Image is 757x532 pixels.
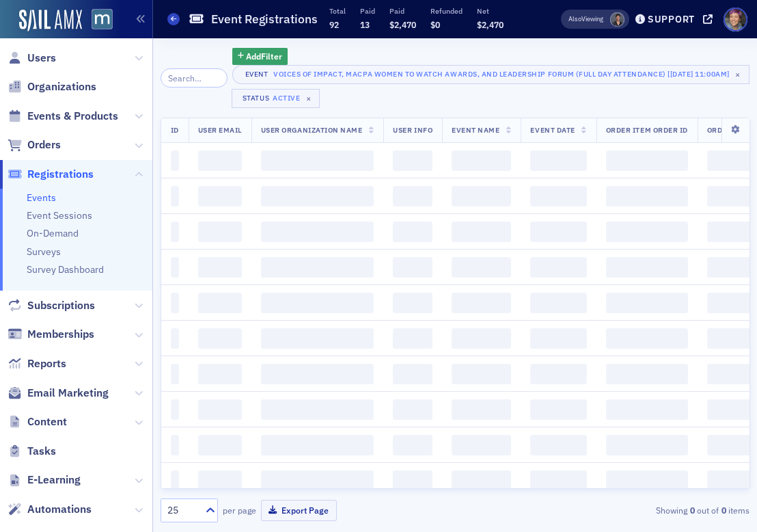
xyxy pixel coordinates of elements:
[606,435,688,455] span: ‌
[27,298,95,313] span: Subscriptions
[232,65,749,84] button: EventVoices of Impact, MACPA Women to Watch Awards, and Leadership Forum (Full Day Attendance) [[...
[393,125,432,135] span: User Info
[27,51,56,66] span: Users
[171,364,179,384] span: ‌
[530,435,586,455] span: ‌
[568,14,603,24] span: Viewing
[452,186,511,207] span: ‌
[393,186,432,207] span: ‌
[171,222,179,242] span: ‌
[530,364,586,384] span: ‌
[452,470,511,491] span: ‌
[8,137,61,152] a: Orders
[27,167,94,182] span: Registrations
[198,399,242,420] span: ‌
[452,222,511,242] span: ‌
[261,257,374,278] span: ‌
[389,19,416,30] span: $2,470
[27,473,81,488] span: E-Learning
[606,186,688,207] span: ‌
[198,435,242,455] span: ‌
[261,470,374,491] span: ‌
[261,222,374,242] span: ‌
[329,19,339,30] span: 92
[171,186,179,207] span: ‌
[393,150,432,171] span: ‌
[393,222,432,242] span: ‌
[171,435,179,455] span: ‌
[606,125,688,135] span: Order Item Order ID
[360,6,375,16] p: Paid
[27,414,67,429] span: Content
[719,504,728,516] strong: 0
[8,327,94,342] a: Memberships
[606,364,688,384] span: ‌
[198,222,242,242] span: ‌
[261,328,374,349] span: ‌
[477,6,504,16] p: Net
[171,399,179,420] span: ‌
[530,293,586,313] span: ‌
[530,399,586,420] span: ‌
[606,222,688,242] span: ‌
[648,13,695,25] div: Support
[261,186,374,207] span: ‌
[198,186,242,207] span: ‌
[171,150,179,171] span: ‌
[261,500,337,521] button: Export Page
[393,257,432,278] span: ‌
[273,94,300,103] div: Active
[393,293,432,313] span: ‌
[452,328,511,349] span: ‌
[8,51,56,66] a: Users
[92,9,113,30] img: SailAMX
[530,125,575,135] span: Event Date
[261,364,374,384] span: ‌
[530,257,586,278] span: ‌
[530,222,586,242] span: ‌
[530,150,586,171] span: ‌
[732,68,744,81] span: ×
[19,10,82,31] a: SailAMX
[198,293,242,313] span: ‌
[261,125,363,135] span: User Organization Name
[261,293,374,313] span: ‌
[171,125,179,135] span: ID
[8,79,96,94] a: Organizations
[452,125,499,135] span: Event Name
[610,12,624,27] span: Mary Beth Halpern
[198,125,242,135] span: User Email
[27,502,92,517] span: Automations
[27,137,61,152] span: Orders
[273,67,730,81] div: Voices of Impact, MACPA Women to Watch Awards, and Leadership Forum (Full Day Attendance) [[DATE]...
[8,386,109,401] a: Email Marketing
[724,8,747,31] span: Profile
[198,470,242,491] span: ‌
[606,328,688,349] span: ‌
[198,150,242,171] span: ‌
[27,191,56,204] a: Events
[530,470,586,491] span: ‌
[27,356,66,371] span: Reports
[161,68,228,88] input: Search…
[223,504,256,516] label: per page
[167,503,197,518] div: 25
[27,263,104,276] a: Survey Dashboard
[171,328,179,349] span: ‌
[198,364,242,384] span: ‌
[393,328,432,349] span: ‌
[261,435,374,455] span: ‌
[606,150,688,171] span: ‌
[393,399,432,420] span: ‌
[246,50,282,62] span: Add Filter
[8,356,66,371] a: Reports
[360,19,370,30] span: 13
[8,109,118,124] a: Events & Products
[198,257,242,278] span: ‌
[27,79,96,94] span: Organizations
[389,6,416,16] p: Paid
[452,399,511,420] span: ‌
[171,293,179,313] span: ‌
[530,186,586,207] span: ‌
[329,6,346,16] p: Total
